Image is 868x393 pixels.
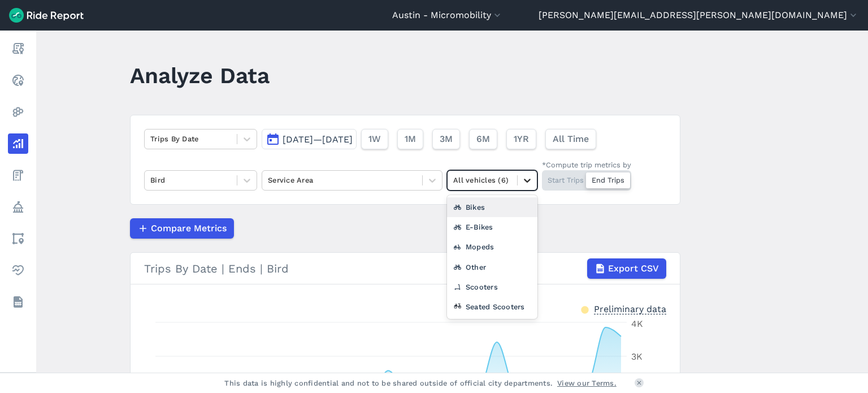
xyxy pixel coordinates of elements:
[8,165,28,185] a: Fees
[9,8,84,23] img: Ride Report
[8,260,28,280] a: Health
[130,60,270,91] h1: Analyze Data
[130,218,234,239] button: Compare Metrics
[447,257,537,277] div: Other
[594,303,666,314] div: Preliminary data
[8,292,28,312] a: Datasets
[514,132,529,146] span: 1YR
[557,378,617,388] a: View our Terms.
[144,258,666,279] div: Trips By Date | Ends | Bird
[8,133,28,154] a: Analyze
[262,129,357,149] button: [DATE]—[DATE]
[447,277,537,297] div: Scooters
[405,132,416,146] span: 1M
[8,102,28,122] a: Heatmaps
[506,129,536,149] button: 1YR
[392,8,503,22] button: Austin - Micromobility
[447,197,537,217] div: Bikes
[283,134,353,145] span: [DATE]—[DATE]
[397,129,423,149] button: 1M
[469,129,497,149] button: 6M
[447,297,537,317] div: Seated Scooters
[151,222,227,235] span: Compare Metrics
[587,258,666,279] button: Export CSV
[608,262,659,275] span: Export CSV
[8,70,28,90] a: Realtime
[631,351,643,362] tspan: 3K
[545,129,596,149] button: All Time
[539,8,859,22] button: [PERSON_NAME][EMAIL_ADDRESS][PERSON_NAME][DOMAIN_NAME]
[476,132,490,146] span: 6M
[447,217,537,237] div: E-Bikes
[432,129,460,149] button: 3M
[361,129,388,149] button: 1W
[440,132,453,146] span: 3M
[631,318,643,329] tspan: 4K
[542,159,631,170] div: *Compute trip metrics by
[8,38,28,59] a: Report
[553,132,589,146] span: All Time
[447,237,537,257] div: Mopeds
[8,197,28,217] a: Policy
[8,228,28,249] a: Areas
[368,132,381,146] span: 1W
